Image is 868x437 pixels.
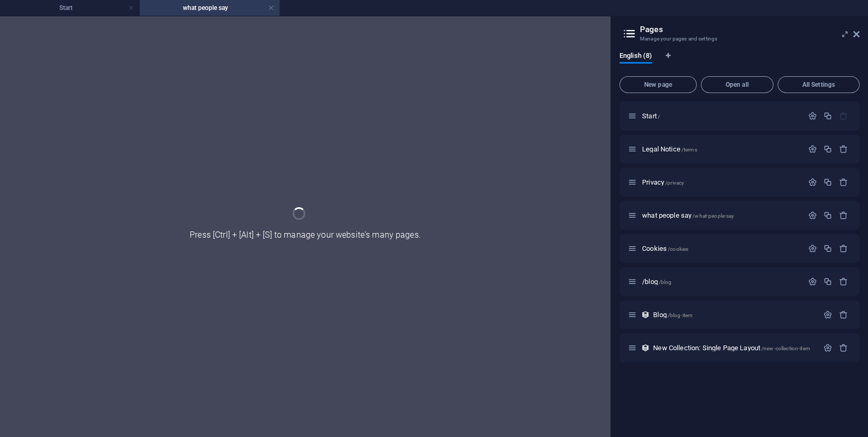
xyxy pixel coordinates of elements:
[642,112,660,120] span: Click to open page
[624,82,692,88] span: New page
[839,211,848,220] div: Remove
[839,343,848,352] div: Remove
[639,146,803,153] div: Legal Notice/terms
[640,34,839,44] h3: Manage your pages and settings
[839,111,848,120] div: The startpage cannot be deleted
[639,245,803,252] div: Cookies/cookies
[808,244,817,253] div: Settings
[650,344,818,351] div: New Collection: Single Page Layout/new-collection-item
[778,76,860,93] button: All Settings
[808,111,817,120] div: Settings
[619,76,697,93] button: New page
[839,178,848,187] div: Remove
[839,244,848,253] div: Remove
[658,114,660,119] span: /
[701,76,773,93] button: Open all
[823,145,832,154] div: Duplicate
[653,344,810,352] span: Click to open page
[839,277,848,286] div: Remove
[761,345,810,351] span: /new-collection-item
[639,278,803,285] div: /blog/blog
[839,145,848,154] div: Remove
[653,311,693,319] span: Click to open page
[823,211,832,220] div: Duplicate
[808,178,817,187] div: Settings
[639,212,803,219] div: what people say/what-people-say
[823,310,832,319] div: Settings
[668,312,693,318] span: /blog-item
[642,245,688,252] span: Click to open page
[808,145,817,154] div: Settings
[659,279,672,285] span: /blog
[839,310,848,319] div: Remove
[619,49,652,64] span: English (8)
[823,178,832,187] div: Duplicate
[782,82,855,88] span: All Settings
[706,82,769,88] span: Open all
[641,310,650,319] div: This layout is used as a template for all items (e.g. a blog post) of this collection. The conten...
[642,278,671,286] span: Click to open page
[808,277,817,286] div: Settings
[665,180,684,186] span: /privacy
[808,211,817,220] div: Settings
[668,246,688,252] span: /cookies
[823,111,832,120] div: Duplicate
[823,343,832,352] div: Settings
[823,244,832,253] div: Duplicate
[639,179,803,186] div: Privacy/privacy
[650,311,818,318] div: Blog/blog-item
[639,113,803,119] div: Start/
[681,147,697,153] span: /terms
[641,343,650,352] div: This layout is used as a template for all items (e.g. a blog post) of this collection. The conten...
[640,25,860,34] h2: Pages
[693,213,734,219] span: /what-people-say
[642,178,684,186] span: Click to open page
[823,277,832,286] div: Duplicate
[642,145,697,153] span: Click to open page
[642,211,734,219] span: Click to open page
[140,2,280,14] h4: what people say
[619,52,860,72] div: Language Tabs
